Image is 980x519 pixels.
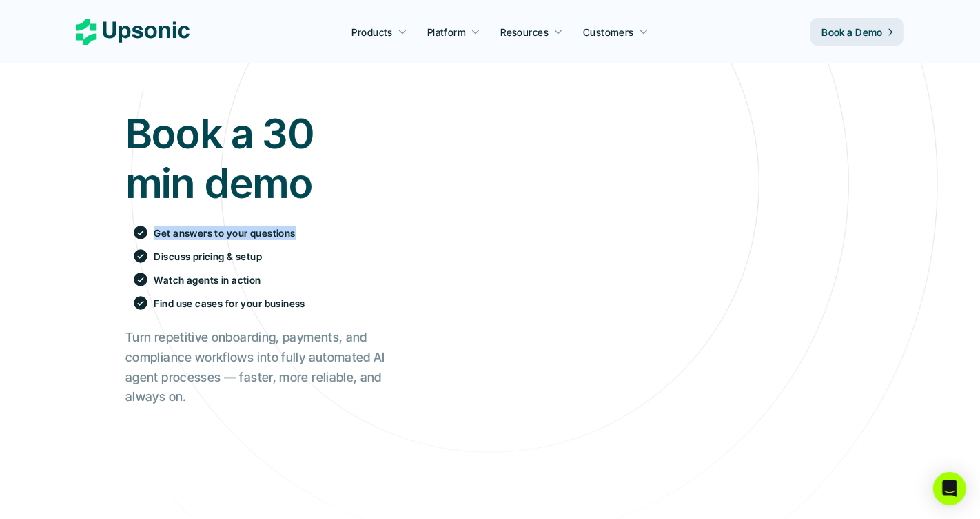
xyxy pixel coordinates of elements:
[427,25,466,39] p: Platform
[154,226,296,240] p: Get answers to your questions
[583,25,634,39] p: Customers
[821,25,883,39] p: Book a Demo
[810,18,904,46] a: Book a Demo
[933,472,966,505] div: Open Intercom Messenger
[125,328,385,407] h2: Turn repetitive onboarding, payments, and compliance workflows into fully automated AI agent proc...
[154,296,305,311] p: Find use cases for your business
[154,273,261,287] p: Watch agents in action
[125,108,385,208] h1: Book a 30 min demo
[154,249,263,264] p: Discuss pricing & setup
[500,25,549,39] p: Resources
[344,19,416,44] a: Products
[352,25,393,39] p: Products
